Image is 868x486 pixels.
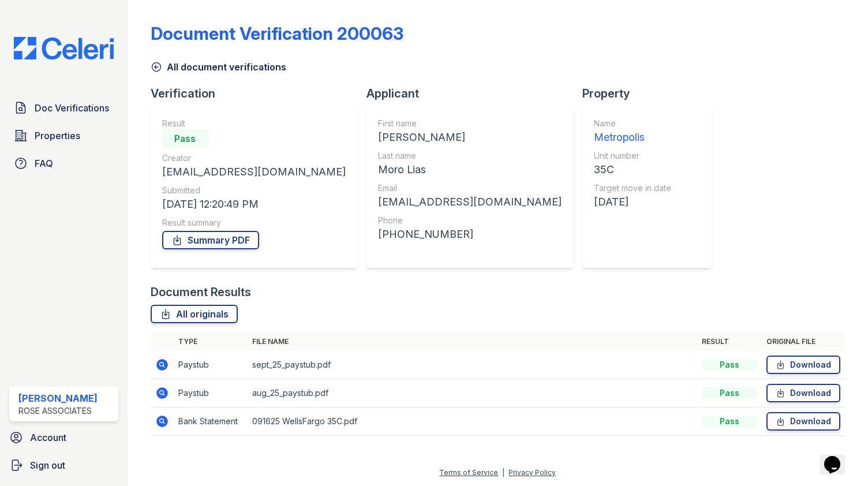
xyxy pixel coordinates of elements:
td: Bank Statement [174,408,248,436]
div: | [502,468,504,477]
a: Summary PDF [162,231,259,249]
div: Document Verification 200063 [151,23,403,44]
div: Pass [702,359,757,371]
th: Original file [762,332,845,351]
div: Rose Associates [18,405,98,417]
div: [DATE] 12:20:49 PM [162,196,346,212]
td: aug_25_paystub.pdf [248,379,697,408]
div: [PERSON_NAME] [18,391,98,405]
th: Result [697,332,762,351]
a: Privacy Policy [508,468,556,477]
div: Creator [162,152,346,164]
div: Metropolis [594,129,671,145]
div: Document Results [151,284,251,300]
iframe: chat widget [820,440,856,474]
span: Sign out [30,458,65,472]
div: Pass [162,129,208,148]
div: [EMAIL_ADDRESS][DOMAIN_NAME] [162,164,346,180]
div: Result [162,118,346,129]
div: Property [582,85,721,102]
div: Applicant [366,85,582,102]
td: Paystub [174,351,248,379]
div: Verification [151,85,366,102]
a: Properties [9,124,118,147]
td: Paystub [174,379,248,408]
div: Name [594,118,671,129]
a: All document verifications [151,60,286,74]
div: Target move in date [594,182,671,194]
a: Terms of Service [439,468,498,477]
div: Phone [378,215,562,226]
a: Name Metropolis [594,118,671,145]
td: 091625 WellsFargo 35C.pdf [248,408,697,436]
a: All originals [151,305,238,323]
div: Unit number [594,150,671,162]
div: First name [378,118,562,129]
div: [EMAIL_ADDRESS][DOMAIN_NAME] [378,194,562,210]
div: [PERSON_NAME] [378,129,562,145]
a: Download [766,356,840,374]
span: Account [30,431,66,444]
a: Sign out [5,454,123,477]
div: Moro Lias [378,162,562,178]
div: Result summary [162,217,346,229]
span: FAQ [35,156,53,170]
img: CE_Logo_Blue-a8612792a0a2168367f1c8372b55b34899dd931a85d93a1a3d3e32e68fde9ad4.png [5,37,123,59]
span: Doc Verifications [35,101,109,115]
div: Email [378,182,562,194]
div: Submitted [162,185,346,196]
div: Last name [378,150,562,162]
div: [PHONE_NUMBER] [378,226,562,242]
td: sept_25_paystub.pdf [248,351,697,379]
div: [DATE] [594,194,671,210]
a: Doc Verifications [9,96,118,119]
th: Type [174,332,248,351]
th: File name [248,332,697,351]
div: 35C [594,162,671,178]
span: Properties [35,129,80,143]
a: Download [766,384,840,402]
a: FAQ [9,152,118,175]
div: Pass [702,416,757,427]
div: Pass [702,387,757,399]
a: Account [5,426,123,449]
a: Download [766,412,840,431]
